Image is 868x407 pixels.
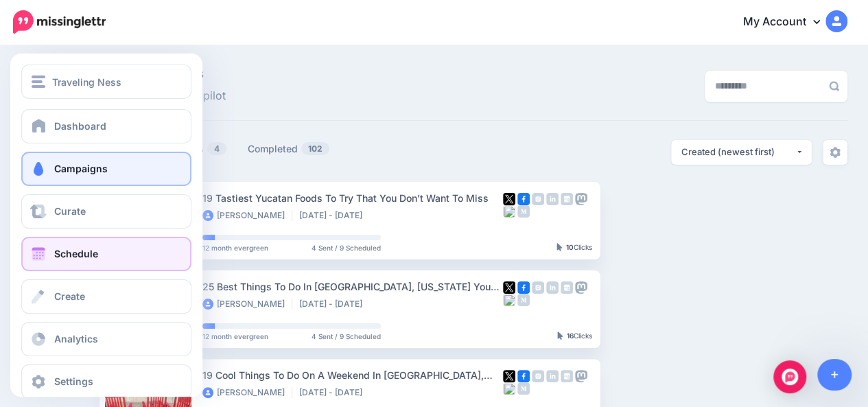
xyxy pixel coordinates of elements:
[517,294,530,306] img: medium-grey-square.png
[557,332,592,340] div: Clicks
[54,205,86,217] span: Curate
[13,10,106,34] img: Missinglettr
[248,141,330,157] a: Completed102
[54,333,98,345] span: Analytics
[830,147,841,158] img: settings-grey.png
[517,370,530,382] img: facebook-square.png
[546,193,559,205] img: linkedin-grey-square.png
[21,279,191,314] a: Create
[729,5,847,39] a: My Account
[202,299,292,310] li: [PERSON_NAME]
[52,74,121,90] span: Traveling Ness
[829,81,839,91] img: search-grey-6.png
[566,243,574,251] b: 10
[21,65,191,99] button: Traveling Ness
[556,243,563,251] img: pointer-grey-darker.png
[32,75,45,88] img: menu.png
[299,210,369,221] li: [DATE] - [DATE]
[202,279,503,294] div: 25 Best Things To Do In [GEOGRAPHIC_DATA], [US_STATE] You Don’t Want To Miss
[54,290,85,302] span: Create
[575,193,587,205] img: mastodon-grey-square.png
[517,281,530,294] img: facebook-square.png
[54,163,108,174] span: Campaigns
[202,190,503,206] div: 19 Tastiest Yucatan Foods To Try That You Don’t Want To Miss
[21,237,191,271] a: Schedule
[503,193,515,205] img: twitter-square.png
[532,370,544,382] img: instagram-grey-square.png
[202,367,503,383] div: 19 Cool Things To Do On A Weekend In [GEOGRAPHIC_DATA], [US_STATE]
[557,332,563,340] img: pointer-grey-darker.png
[561,281,573,294] img: google_business-grey-square.png
[517,205,530,218] img: medium-grey-square.png
[21,194,191,229] a: Curate
[532,281,544,294] img: instagram-grey-square.png
[299,387,369,398] li: [DATE] - [DATE]
[503,370,515,382] img: twitter-square.png
[546,281,559,294] img: linkedin-grey-square.png
[54,120,106,132] span: Dashboard
[21,152,191,186] a: Campaigns
[681,146,795,159] div: Created (newest first)
[207,142,226,155] span: 4
[312,333,381,340] span: 4 Sent / 9 Scheduled
[503,382,515,395] img: bluesky-square.png
[561,193,573,205] img: google_business-grey-square.png
[54,248,98,259] span: Schedule
[567,332,574,340] b: 16
[773,360,806,393] div: Open Intercom Messenger
[556,244,592,252] div: Clicks
[575,281,587,294] img: mastodon-grey-square.png
[671,140,812,165] button: Created (newest first)
[575,370,587,382] img: mastodon-grey-square.png
[202,333,268,340] span: 12 month evergreen
[546,370,559,382] img: linkedin-grey-square.png
[517,382,530,395] img: medium-grey-square.png
[54,375,93,387] span: Settings
[503,294,515,306] img: bluesky-square.png
[202,244,268,251] span: 12 month evergreen
[532,193,544,205] img: instagram-grey-square.png
[21,322,191,356] a: Analytics
[561,370,573,382] img: google_business-grey-square.png
[299,299,369,310] li: [DATE] - [DATE]
[301,142,329,155] span: 102
[503,281,515,294] img: twitter-square.png
[312,244,381,251] span: 4 Sent / 9 Scheduled
[202,387,292,398] li: [PERSON_NAME]
[21,364,191,399] a: Settings
[202,210,292,221] li: [PERSON_NAME]
[503,205,515,218] img: bluesky-square.png
[21,109,191,143] a: Dashboard
[517,193,530,205] img: facebook-square.png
